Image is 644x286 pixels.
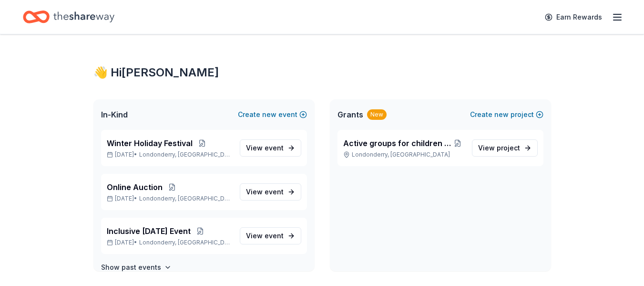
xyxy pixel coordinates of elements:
[494,109,509,120] span: new
[240,183,301,201] a: View event
[246,186,284,198] span: View
[23,6,114,28] a: Home
[539,9,608,26] a: Earn Rewards
[240,139,301,157] a: View event
[101,262,172,273] button: Show past events
[107,195,232,202] p: [DATE] •
[246,142,284,154] span: View
[343,138,451,149] span: Active groups for children with disabilities
[93,65,551,80] div: 👋 Hi [PERSON_NAME]
[238,109,307,120] button: Createnewevent
[139,151,232,159] span: Londonderry, [GEOGRAPHIC_DATA]
[497,144,520,152] span: project
[246,230,284,242] span: View
[101,262,161,273] h4: Show past events
[240,227,301,244] a: View event
[262,109,276,120] span: new
[337,109,363,120] span: Grants
[478,142,520,154] span: View
[265,232,284,240] span: event
[107,239,232,246] p: [DATE] •
[139,195,232,202] span: Londonderry, [GEOGRAPHIC_DATA]
[107,151,232,159] p: [DATE] •
[107,225,191,237] span: Inclusive [DATE] Event
[367,109,387,120] div: New
[472,139,538,157] a: View project
[470,109,543,120] button: Createnewproject
[265,188,284,196] span: event
[343,151,464,159] p: Londonderry, [GEOGRAPHIC_DATA]
[107,181,163,193] span: Online Auction
[265,144,284,152] span: event
[101,109,128,120] span: In-Kind
[139,239,232,246] span: Londonderry, [GEOGRAPHIC_DATA]
[107,138,193,149] span: Winter Holiday Festival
